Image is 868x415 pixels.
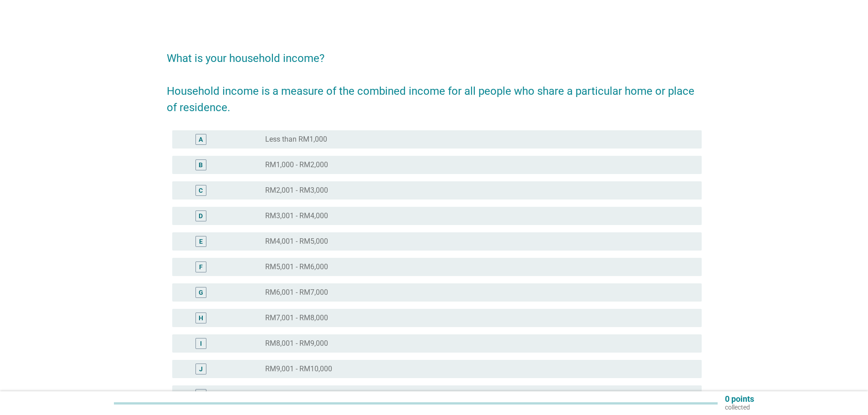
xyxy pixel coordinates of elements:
div: I [200,339,202,348]
div: E [199,237,203,246]
div: A [199,135,203,144]
h2: What is your household income? Household income is a measure of the combined income for all peopl... [167,41,702,116]
div: G [199,288,203,297]
label: RM8,001 - RM9,000 [265,339,328,348]
label: RM5,001 - RM6,000 [265,262,328,272]
label: RM4,001 - RM5,000 [265,237,328,246]
div: K [199,390,203,400]
div: B [199,160,203,170]
label: RM2,001 - RM3,000 [265,186,328,195]
label: RM9,001 - RM10,000 [265,364,332,374]
div: D [199,211,203,221]
div: J [199,364,203,374]
label: More than RM10,000 [265,390,333,399]
div: F [199,262,203,272]
p: collected [725,403,754,411]
p: 0 points [725,395,754,403]
div: H [199,313,203,323]
label: RM3,001 - RM4,000 [265,211,328,220]
label: Less than RM1,000 [265,135,327,144]
div: C [199,186,203,195]
label: RM7,001 - RM8,000 [265,313,328,323]
label: RM6,001 - RM7,000 [265,288,328,297]
label: RM1,000 - RM2,000 [265,160,328,169]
